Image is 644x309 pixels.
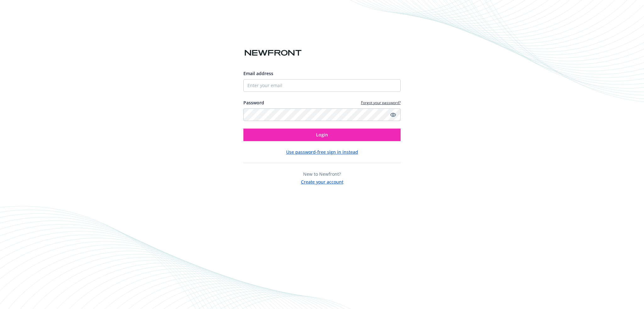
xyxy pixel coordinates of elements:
[243,47,303,58] img: Newfront logo
[243,70,273,76] span: Email address
[301,177,343,185] button: Create your account
[243,99,264,106] label: Password
[243,79,401,92] input: Enter your email
[286,149,358,155] button: Use password-free sign in instead
[316,132,328,138] span: Login
[389,111,397,119] a: Show password
[361,100,401,105] a: Forgot your password?
[303,171,341,177] span: New to Newfront?
[243,108,401,121] input: Enter your password
[243,129,401,141] button: Login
